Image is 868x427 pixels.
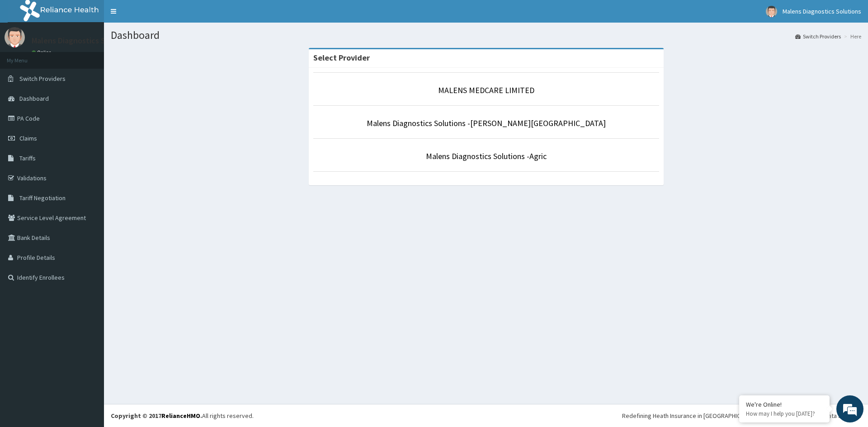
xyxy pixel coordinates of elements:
[104,404,868,427] footer: All rights reserved.
[842,33,861,40] li: Here
[111,412,202,420] strong: Copyright © 2017 .
[367,118,606,128] a: Malens Diagnostics Solutions -[PERSON_NAME][GEOGRAPHIC_DATA]
[766,6,777,17] img: User Image
[438,85,534,95] a: MALENS MEDCARE LIMITED
[161,412,200,420] a: RelianceHMO
[746,400,823,408] div: We're Online!
[426,151,547,161] a: Malens Diagnostics Solutions -Agric
[19,94,49,103] span: Dashboard
[52,114,125,205] span: We're online!
[111,29,861,41] h1: Dashboard
[17,45,37,68] img: d_794563401_company_1708531726252_794563401
[19,75,66,83] span: Switch Providers
[19,154,36,162] span: Tariffs
[32,37,134,45] p: Malens Diagnostics Solutions
[148,5,170,26] div: Minimize live chat window
[746,410,823,418] p: How may I help you today?
[47,51,152,62] div: Chat with us now
[5,247,172,278] textarea: Type your message and hit 'Enter'
[19,194,66,202] span: Tariff Negotiation
[5,27,25,47] img: User Image
[783,7,861,15] span: Malens Diagnostics Solutions
[795,33,841,40] a: Switch Providers
[32,49,53,56] a: Online
[622,411,861,420] div: Redefining Heath Insurance in [GEOGRAPHIC_DATA] using Telemedicine and Data Science!
[313,52,370,63] strong: Select Provider
[19,134,37,142] span: Claims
